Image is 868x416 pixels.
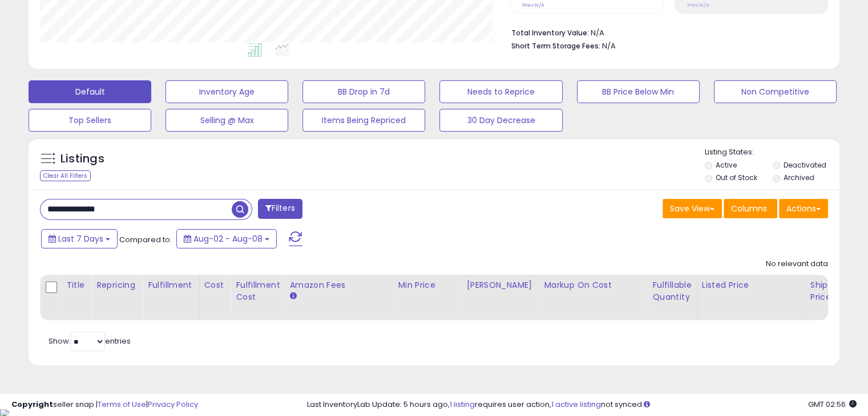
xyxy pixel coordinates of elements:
label: Deactivated [783,160,826,170]
a: Privacy Policy [148,399,198,410]
div: Ship Price [810,279,833,303]
button: Aug-02 - Aug-08 [176,229,277,248]
span: N/A [602,40,616,51]
small: Amazon Fees. [289,291,296,301]
div: Fulfillment Cost [236,279,280,303]
div: Listed Price [702,279,801,291]
button: Last 7 Days [41,229,118,248]
button: Columns [724,199,777,218]
div: Fulfillable Quantity [652,279,692,303]
div: Clear All Filters [40,170,91,181]
button: BB Price Below Min [577,80,700,103]
label: Active [716,160,737,170]
span: Compared to: [119,234,172,245]
span: Columns [731,203,767,214]
div: Cost [204,279,227,291]
a: 1 active listing [551,399,601,410]
small: Prev: N/A [522,2,544,9]
b: Total Inventory Value: [511,28,589,38]
button: Non Competitive [714,80,837,103]
strong: Copyright [11,399,53,410]
li: N/A [511,25,819,39]
div: [PERSON_NAME] [466,279,534,291]
div: Repricing [96,279,138,291]
button: Needs to Reprice [439,80,562,103]
div: No relevant data [766,259,828,270]
div: Amazon Fees [289,279,388,291]
button: Actions [779,199,828,218]
button: Inventory Age [165,80,288,103]
span: Last 7 Days [58,233,103,244]
div: Last InventoryLab Update: 5 hours ago, requires user action, not synced. [307,399,857,410]
b: Short Term Storage Fees: [511,41,600,51]
button: 30 Day Decrease [439,109,562,132]
button: Items Being Repriced [302,109,425,132]
a: 1 listing [450,399,475,410]
button: Filters [258,199,302,219]
div: Title [66,279,87,291]
th: The percentage added to the cost of goods (COGS) that forms the calculator for Min & Max prices. [539,275,648,320]
div: Min Price [398,279,457,291]
span: Show: entries [49,336,131,346]
button: Default [29,80,151,103]
span: Aug-02 - Aug-08 [193,233,263,244]
button: Selling @ Max [165,109,288,132]
label: Archived [783,173,814,182]
h5: Listings [60,151,104,167]
button: Top Sellers [29,109,151,132]
button: Save View [663,199,722,218]
label: Out of Stock [716,173,757,182]
button: BB Drop in 7d [302,80,425,103]
div: Fulfillment [148,279,194,291]
div: seller snap | | [11,399,198,410]
a: Terms of Use [98,399,146,410]
span: 2025-08-17 02:56 GMT [808,399,857,410]
small: Prev: N/A [687,2,709,9]
div: Markup on Cost [544,279,643,291]
p: Listing States: [705,147,839,158]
